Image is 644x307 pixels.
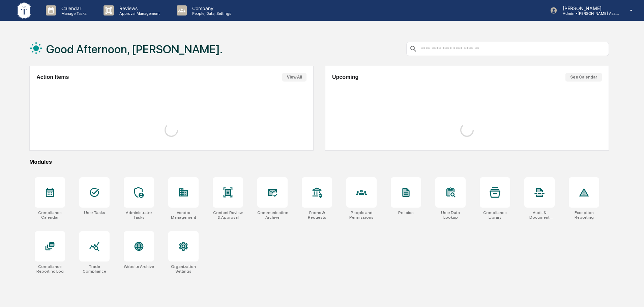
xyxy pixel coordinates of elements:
div: Trade Compliance [79,264,110,274]
p: [PERSON_NAME] [557,5,620,11]
h2: Action Items [36,74,69,80]
div: Compliance Reporting Log [35,264,65,274]
div: Content Review & Approval [213,210,243,220]
div: Modules [29,159,609,165]
div: Administrator Tasks [124,210,154,220]
h2: Upcoming [332,74,358,80]
div: Compliance Library [480,210,510,220]
div: Communications Archive [257,210,288,220]
p: Company [187,5,235,11]
img: logo [16,1,32,20]
h1: Good Afternoon, [PERSON_NAME]. [46,42,223,56]
div: Vendor Management [168,210,199,220]
p: People, Data, Settings [187,11,235,16]
div: Organization Settings [168,264,199,274]
div: Website Archive [124,264,154,269]
div: Exception Reporting [569,210,599,220]
div: People and Permissions [346,210,377,220]
p: Calendar [56,5,90,11]
p: Reviews [114,5,163,11]
p: Admin • [PERSON_NAME] Asset Management LLC [557,11,620,16]
button: View All [282,73,306,82]
div: Forms & Requests [302,210,332,220]
p: Approval Management [114,11,163,16]
p: Manage Tasks [56,11,90,16]
div: User Data Lookup [435,210,466,220]
div: Audit & Document Logs [524,210,555,220]
button: See Calendar [565,73,602,82]
div: Compliance Calendar [35,210,65,220]
div: User Tasks [84,210,105,215]
div: Policies [398,210,414,215]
